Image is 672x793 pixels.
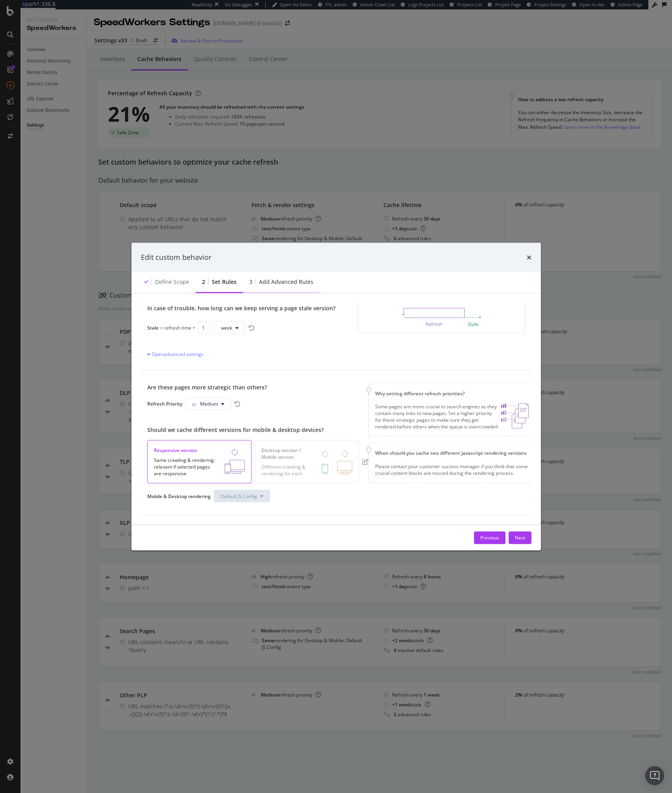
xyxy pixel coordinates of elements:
[221,324,232,331] span: week
[322,450,352,475] img: B3k0mFIZ.png
[261,463,315,477] div: Different crawling & rendering for each
[147,304,335,312] div: In case of trouble, how long can we keep serving a page stale version?
[375,403,498,430] div: Some pages are more crucial to search engines as they contain many links to new pages. Set a high...
[224,448,245,474] img: ATMhaLUFA4BDAAAAAElFTkSuQmCC
[509,531,531,544] button: Next
[402,308,480,326] img: 9KUs5U-x.png
[147,350,204,357] div: Open advanced settings
[147,493,211,499] div: Mobile & Desktop rendering
[261,447,352,460] div: Desktop version / Mobile version
[202,278,205,285] div: 2
[375,390,529,396] div: Why setting different refresh priorities?
[214,321,245,334] button: week
[185,397,231,410] button: Medium
[155,278,189,285] div: Define scope
[248,324,255,331] div: rotate-left
[160,324,195,331] div: = refresh time +
[645,766,664,785] div: Open Intercom Messenger
[147,383,368,391] div: Are these pages more strategic than others?
[259,278,313,285] div: Add advanced rules
[154,456,217,476] div: Same crawling & rendering: relevant if selected pages are responsive
[200,400,218,407] span: Medium
[501,403,529,428] img: DBkRaZev.png
[154,447,245,453] div: Responsive version
[192,402,197,406] img: j32suk7ufU7viAAAAAElFTkSuQmCC
[375,450,529,456] div: When should you cache two different javascript rendering versions
[147,426,368,434] div: Should we cache different versions for mobile & desktop devices?
[375,463,529,476] div: Please contact your customer success manager if you think that some crucial content blocks are mi...
[220,493,257,499] span: Default JS Config
[480,534,499,541] div: Previous
[474,531,505,544] button: Previous
[362,459,368,465] div: pen-to-square
[147,324,159,331] div: Stale
[249,278,252,285] div: 3
[141,252,211,263] div: Edit custom behavior
[212,278,237,285] div: Set rules
[131,243,541,550] div: modal
[515,534,525,541] div: Next
[147,400,182,407] div: Refresh Priority
[234,400,241,407] div: rotate-left
[527,252,531,263] div: times
[214,490,270,502] button: Default JS Config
